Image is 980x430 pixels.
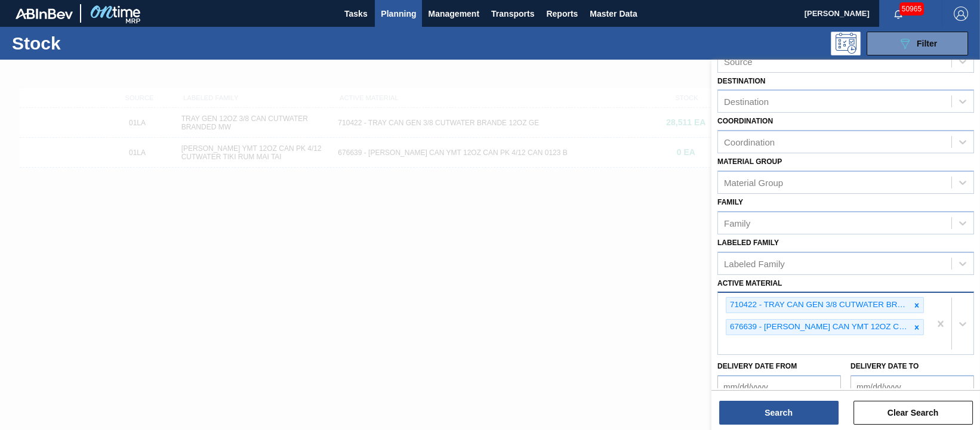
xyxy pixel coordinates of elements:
[724,97,769,107] div: Destination
[831,32,861,55] div: Programming: no user selected
[343,7,369,21] span: Tasks
[724,137,775,147] div: Coordination
[954,7,968,21] img: Logout
[717,362,797,370] label: Delivery Date from
[590,7,637,21] span: Master Data
[724,218,750,228] div: Family
[726,298,910,313] div: 710422 - TRAY CAN GEN 3/8 CUTWATER BRANDE 12OZ GE
[12,36,186,50] h1: Stock
[546,7,578,21] span: Reports
[724,177,783,187] div: Material Group
[867,32,968,55] button: Filter
[724,258,785,268] div: Labeled Family
[428,7,479,21] span: Management
[717,279,782,287] label: Active Material
[16,8,73,19] img: TNhmsLtSVTkK8tSr43FrP2fwEKptu5GPRR3wAAAABJRU5ErkJggg==
[917,39,937,48] span: Filter
[491,7,534,21] span: Transports
[717,239,779,247] label: Labeled Family
[717,77,765,85] label: Destination
[717,375,841,399] input: mm/dd/yyyy
[717,198,743,206] label: Family
[879,5,917,22] button: Notifications
[899,2,924,16] span: 50965
[724,56,753,66] div: Source
[726,320,910,335] div: 676639 - [PERSON_NAME] CAN YMT 12OZ CAN PK 4/12 CAN 0123 B
[717,117,773,125] label: Coordination
[850,362,919,370] label: Delivery Date to
[850,375,974,399] input: mm/dd/yyyy
[717,157,782,166] label: Material Group
[381,7,416,21] span: Planning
